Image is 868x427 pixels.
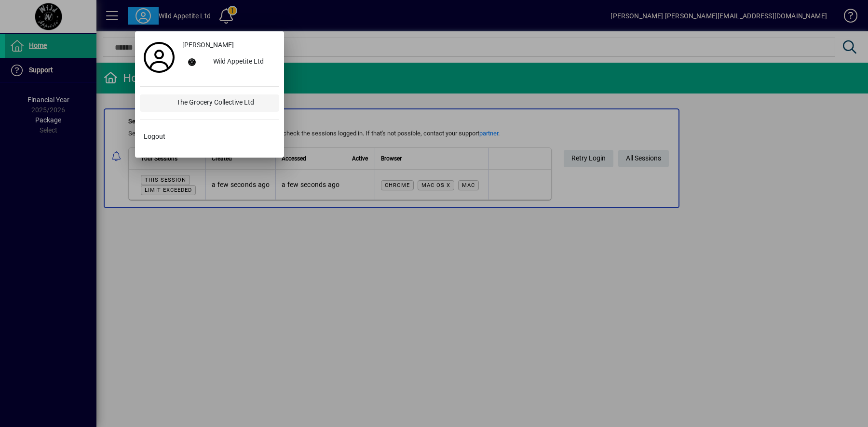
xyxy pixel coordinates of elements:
[205,53,279,71] div: Wild Appetite Ltd
[144,132,165,142] span: Logout
[182,40,234,50] span: [PERSON_NAME]
[169,94,279,112] div: The Grocery Collective Ltd
[178,36,279,53] a: [PERSON_NAME]
[140,128,279,145] button: Logout
[140,94,279,112] button: The Grocery Collective Ltd
[140,49,178,66] a: Profile
[178,53,279,71] button: Wild Appetite Ltd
